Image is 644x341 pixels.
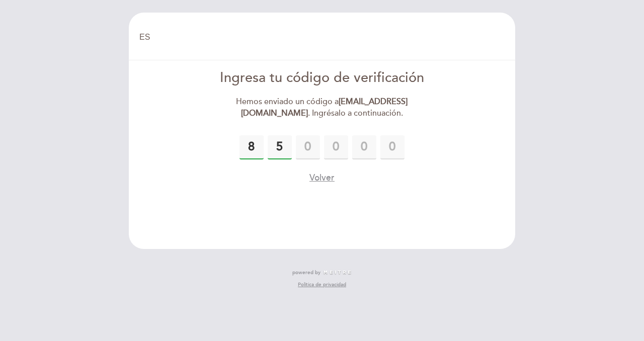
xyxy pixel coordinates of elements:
[352,135,376,159] input: 0
[298,281,346,288] a: Política de privacidad
[292,269,320,276] span: powered by
[239,135,264,159] input: 0
[292,269,352,276] a: powered by
[380,135,405,159] input: 0
[241,97,408,118] strong: [EMAIL_ADDRESS][DOMAIN_NAME]
[207,68,438,88] div: Ingresa tu código de verificación
[207,96,438,119] div: Hemos enviado un código a . Ingrésalo a continuación.
[324,135,348,159] input: 0
[323,270,352,275] img: MEITRE
[296,135,320,159] input: 0
[309,172,335,184] button: Volver
[268,135,292,159] input: 0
